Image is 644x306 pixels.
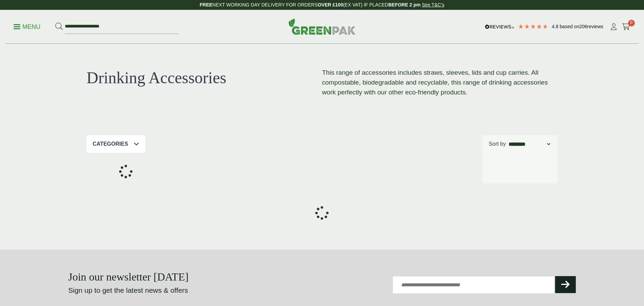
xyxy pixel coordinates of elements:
[288,18,356,35] img: GreenPak Supplies
[422,2,444,7] a: See T&C's
[14,23,40,31] p: Menu
[14,23,40,30] a: Menu
[200,2,212,7] strong: FREE
[518,23,548,30] div: 4.79 Stars
[485,24,514,29] img: REVIEWS.io
[622,23,630,30] i: Cart
[318,2,343,7] strong: OVER £100
[507,140,551,148] select: Shop order
[489,140,506,148] p: Sort by
[93,140,128,148] p: Categories
[628,20,635,26] span: 0
[322,68,557,97] p: This range of accessories includes straws, sleeves, lids and cup carries. All compostable, biodeg...
[622,22,630,32] a: 0
[587,24,603,29] span: reviews
[609,23,618,30] i: My Account
[552,24,560,29] span: 4.8
[579,24,587,29] span: 206
[68,271,189,283] strong: Join our newsletter [DATE]
[68,285,297,296] p: Sign up to get the latest news & offers
[87,68,322,88] h1: Drinking Accessories
[388,2,420,7] strong: BEFORE 2 pm
[560,24,580,29] span: Based on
